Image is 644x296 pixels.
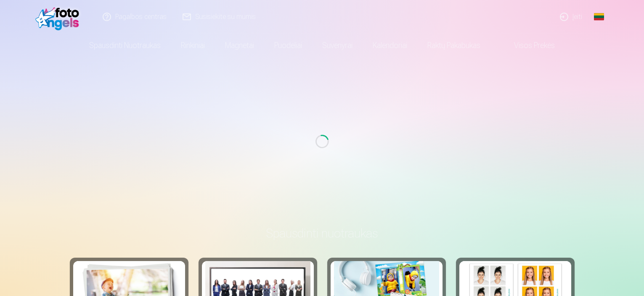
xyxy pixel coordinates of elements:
img: /fa2 [35,3,84,30]
a: Rinkiniai [171,34,215,57]
a: Magnetai [215,34,264,57]
a: Puodeliai [264,34,312,57]
a: Raktų pakabukas [417,34,490,57]
a: Kalendoriai [363,34,417,57]
a: Suvenyrai [312,34,363,57]
a: Spausdinti nuotraukas [79,34,171,57]
h3: Spausdinti nuotraukas [77,226,568,241]
a: Visos prekės [490,34,565,57]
